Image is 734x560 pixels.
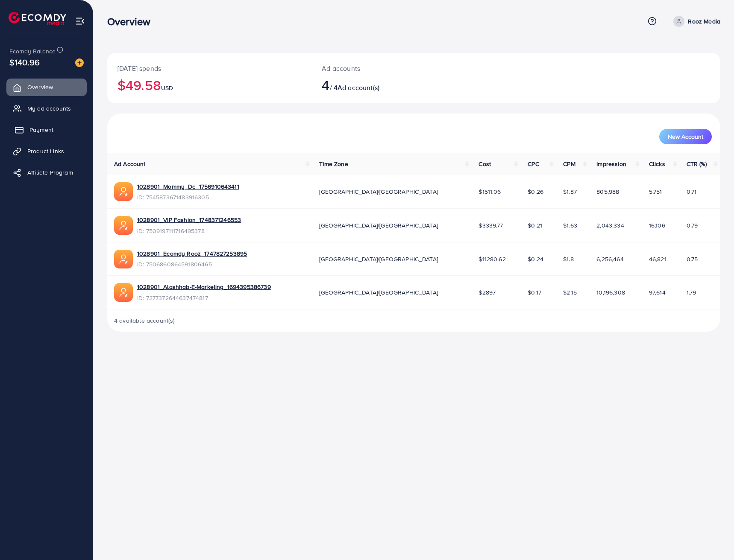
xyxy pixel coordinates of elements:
span: 0.79 [687,221,698,230]
a: 1028901_Ecomdy Rooz_1747827253895 [137,249,247,258]
img: ic-ads-acc.e4c84228.svg [114,250,133,268]
span: Ad account(s) [338,83,379,92]
span: $1.63 [563,221,577,230]
h2: $49.58 [117,77,301,93]
span: Ecomdy Balance [9,47,56,55]
span: Ad Account [114,160,146,168]
span: My ad accounts [27,104,71,113]
span: 5,751 [649,187,662,196]
button: New Account [659,129,712,144]
span: [GEOGRAPHIC_DATA]/[GEOGRAPHIC_DATA] [319,288,438,297]
img: ic-ads-acc.e4c84228.svg [114,216,133,235]
span: CPM [563,160,575,168]
span: [GEOGRAPHIC_DATA]/[GEOGRAPHIC_DATA] [319,221,438,230]
span: Payment [29,125,53,134]
span: ID: 7277372644637474817 [137,294,271,302]
span: [GEOGRAPHIC_DATA]/[GEOGRAPHIC_DATA] [319,187,438,196]
span: Cost [479,160,491,168]
p: Rooz Media [688,16,720,26]
span: 0.75 [687,255,698,263]
img: image [75,58,84,67]
span: $11280.62 [479,255,505,263]
a: My ad accounts [6,100,87,117]
span: 10,196,308 [596,288,625,297]
span: $1.8 [563,255,574,263]
a: Rooz Media [670,16,720,27]
a: 1028901_VIP Fashion_1748371246553 [137,216,241,224]
span: $1511.06 [479,187,501,196]
span: $0.21 [528,221,542,230]
span: ID: 7506860864591806465 [137,260,247,268]
span: 4 available account(s) [114,316,175,325]
a: Product Links [6,143,87,160]
p: [DATE] spends [117,63,301,73]
span: 0.71 [687,187,697,196]
span: CPC [528,160,539,168]
span: 1.79 [687,288,696,297]
span: Overview [27,83,53,91]
h2: / 4 [322,77,455,93]
p: Ad accounts [322,63,455,73]
span: New Account [668,134,703,140]
span: CTR (%) [687,160,707,168]
span: $0.26 [528,187,543,196]
span: Clicks [649,160,665,168]
span: 6,256,464 [596,255,623,263]
span: ID: 7545873671483916305 [137,193,239,201]
span: $2.15 [563,288,577,297]
img: ic-ads-acc.e4c84228.svg [114,182,133,201]
span: 2,043,334 [596,221,624,230]
a: 1028901_Alashhab-E-Marketing_1694395386739 [137,283,271,291]
img: ic-ads-acc.e4c84228.svg [114,283,133,302]
span: [GEOGRAPHIC_DATA]/[GEOGRAPHIC_DATA] [319,255,438,263]
a: 1028901_Mommy_Dc_1756910643411 [137,182,239,191]
a: Overview [6,79,87,96]
span: 46,821 [649,255,666,263]
span: $140.96 [9,56,40,68]
span: $2897 [479,288,496,297]
span: $0.24 [528,255,543,263]
a: Payment [6,121,87,138]
span: USD [161,84,173,92]
span: Time Zone [319,160,348,168]
span: 97,614 [649,288,666,297]
img: menu [75,16,85,26]
span: 805,988 [596,187,619,196]
span: Impression [596,160,626,168]
span: 4 [322,75,329,95]
a: Affiliate Program [6,164,87,181]
span: Affiliate Program [27,168,73,177]
span: $3339.77 [479,221,503,230]
span: ID: 7509197111716495378 [137,227,241,235]
span: Product Links [27,147,64,155]
h3: Overview [107,15,157,28]
span: 16,106 [649,221,665,230]
span: $0.17 [528,288,541,297]
img: logo [9,12,66,25]
span: $1.87 [563,187,577,196]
